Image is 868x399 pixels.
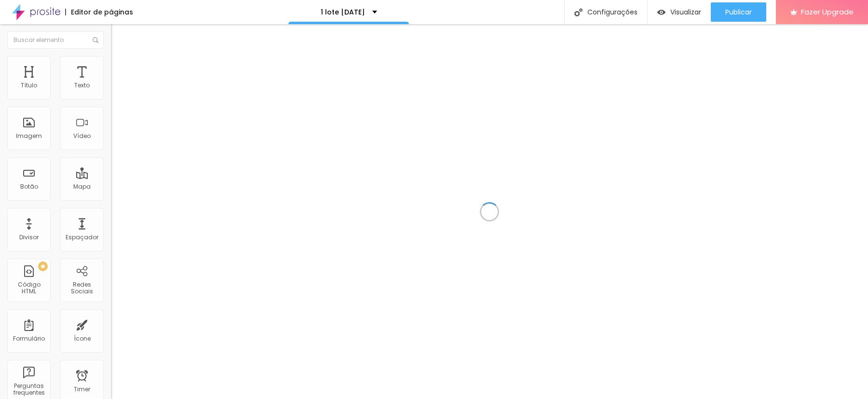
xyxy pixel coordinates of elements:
[65,9,133,15] div: Editor de páginas
[19,234,39,241] div: Divisor
[74,82,90,89] div: Texto
[574,8,583,16] img: Icone
[321,9,365,15] p: 1 lote [DATE]
[648,2,711,22] button: Visualizar
[73,133,91,139] div: Vídeo
[20,183,38,190] div: Botão
[74,386,90,393] div: Timer
[657,8,665,16] img: view-1.svg
[711,2,766,22] button: Publicar
[725,8,752,16] span: Publicar
[73,183,91,190] div: Mapa
[63,281,101,295] div: Redes Sociais
[21,82,37,89] div: Título
[93,37,98,43] img: Icone
[670,8,701,16] span: Visualizar
[74,335,91,342] div: Ícone
[10,281,48,295] div: Código HTML
[66,234,98,241] div: Espaçador
[13,335,45,342] div: Formulário
[801,8,854,16] span: Fazer Upgrade
[7,31,104,49] input: Buscar elemento
[10,383,48,397] div: Perguntas frequentes
[16,133,42,139] div: Imagem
